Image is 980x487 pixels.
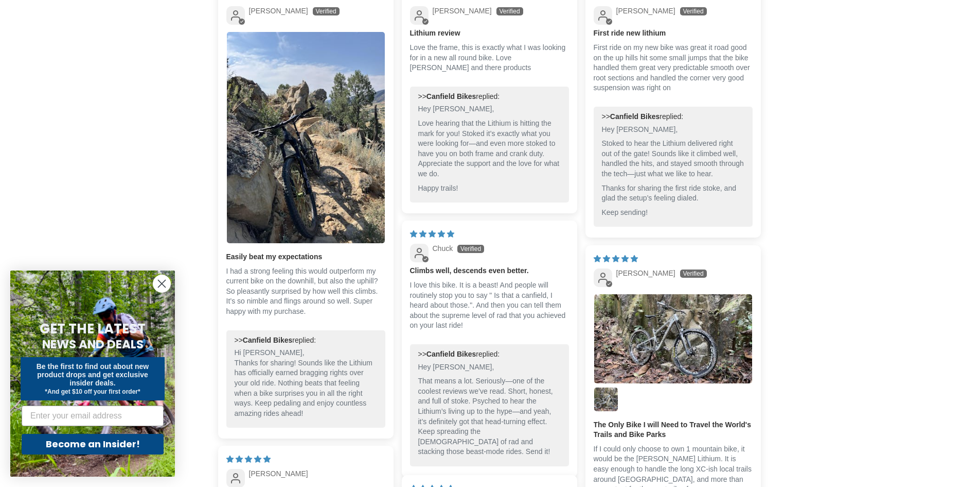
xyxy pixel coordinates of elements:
b: Climbs well, descends even better. [410,266,569,276]
b: The Only Bike I will Need to Travel the World's Trails and Bike Parks [594,420,753,440]
div: >> replied: [602,112,744,122]
span: 5 star review [226,455,271,463]
span: [PERSON_NAME] [249,469,308,478]
span: 5 star review [410,230,454,238]
span: GET THE LATEST [40,320,146,338]
span: [PERSON_NAME] [616,7,675,15]
img: User picture [594,294,752,383]
b: First ride new lithium [594,28,753,39]
span: [PERSON_NAME] [433,7,492,15]
p: Hey [PERSON_NAME], [418,104,561,114]
img: User picture [227,32,385,243]
p: Stoked to hear the Lithium delivered right out of the gate! Sounds like it climbed well, handled ... [602,139,744,179]
p: That means a lot. Seriously—one of the coolest reviews we’ve read. Short, honest, and full of sto... [418,376,561,457]
p: Keep sending! [602,208,744,218]
div: >> replied: [418,349,561,360]
b: Canfield Bikes [610,112,660,121]
img: User picture [594,388,618,411]
p: Happy trails! [418,183,561,194]
span: *And get $10 off your first order* [45,388,140,395]
p: I had a strong feeling this would outperform my current bike on the downhill, but also the uphill... [226,266,385,317]
button: Become an Insider! [22,434,164,455]
b: Canfield Bikes [426,350,476,358]
span: NEWS AND DEALS [42,336,144,352]
p: Thanks for sharing the first ride stoke, and glad the setup’s feeling dialed. [602,183,744,204]
p: Hey [PERSON_NAME], [418,362,561,373]
a: Link to user picture 1 [594,294,753,384]
a: Link to user picture 2 [594,387,618,412]
b: Easily beat my expectations [226,252,385,262]
b: Canfield Bikes [426,92,476,100]
p: Hi [PERSON_NAME], Thanks for sharing! Sounds like the Lithium has officially earned bragging righ... [235,348,377,418]
p: Hey [PERSON_NAME], [602,125,744,135]
input: Enter your email address [22,406,164,426]
a: Link to user picture 1 [226,31,385,244]
span: Chuck [433,244,453,253]
p: First ride on my new bike was great it road good on the up hills hit some small jumps that the bi... [594,43,753,93]
p: Love hearing that the Lithium is hitting the mark for you! Stoked it’s exactly what you were look... [418,119,561,179]
div: >> replied: [235,335,377,346]
b: Canfield Bikes [243,336,292,344]
p: Love the frame, this is exactly what I was looking for in a new all round bike. Love [PERSON_NAME... [410,43,569,73]
b: Lithium review [410,28,569,39]
span: [PERSON_NAME] [616,269,675,277]
div: >> replied: [418,92,561,102]
span: [PERSON_NAME] [249,7,308,15]
span: 5 star review [594,255,638,263]
p: I love this bike. It is a beast! And people will routinely stop you to say " Is that a canfield, ... [410,280,569,331]
button: Close dialog [153,275,171,293]
span: Be the first to find out about new product drops and get exclusive insider deals. [37,362,149,387]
